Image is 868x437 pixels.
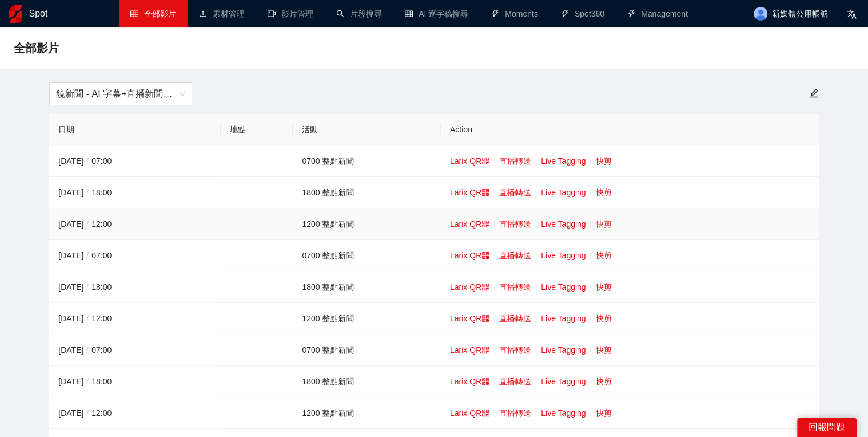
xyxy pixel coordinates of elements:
th: 日期 [49,114,221,145]
a: 快剪 [595,219,611,229]
a: 直播轉送 [499,188,531,197]
td: [DATE] 07:00 [49,334,221,366]
th: Action [441,114,819,145]
td: [DATE] 18:00 [49,271,221,303]
a: Live Tagging [541,219,586,229]
td: 1200 整點新聞 [293,208,441,240]
span: / [83,408,91,418]
a: Larix QR [450,377,489,386]
a: Larix QR [450,345,489,355]
a: Larix QR [450,188,489,197]
a: 直播轉送 [499,282,531,292]
span: qrcode [481,188,489,196]
a: 快剪 [595,408,611,418]
td: 0700 整點新聞 [293,240,441,271]
a: 直播轉送 [499,377,531,386]
span: qrcode [481,220,489,228]
a: 直播轉送 [499,314,531,323]
a: Larix QR [450,251,489,260]
span: / [83,282,91,292]
span: table [130,10,138,18]
a: Larix QR [450,219,489,229]
a: 快剪 [595,251,611,260]
th: 活動 [293,114,441,145]
a: Larix QR [450,282,489,292]
a: upload素材管理 [199,9,245,18]
span: 全部影片 [14,39,59,57]
td: 1800 整點新聞 [293,177,441,208]
a: Larix QR [450,156,489,166]
td: [DATE] 18:00 [49,366,221,397]
img: avatar [754,7,767,21]
span: / [83,156,91,166]
a: Live Tagging [541,377,586,386]
td: [DATE] 18:00 [49,177,221,208]
a: 直播轉送 [499,345,531,355]
td: [DATE] 07:00 [49,240,221,271]
td: 0700 整點新聞 [293,145,441,177]
span: qrcode [481,157,489,165]
a: Larix QR [450,314,489,323]
a: Live Tagging [541,156,586,166]
img: logo [9,5,22,23]
span: / [83,345,91,355]
a: 直播轉送 [499,251,531,260]
a: video-camera影片管理 [268,9,313,18]
td: 1800 整點新聞 [293,366,441,397]
a: 快剪 [595,345,611,355]
span: qrcode [481,251,489,259]
span: / [83,188,91,197]
span: 鏡新聞 - AI 字幕+直播新聞（2025-2027） [56,83,185,105]
a: 直播轉送 [499,156,531,166]
a: Live Tagging [541,314,586,323]
a: Live Tagging [541,282,586,292]
a: 直播轉送 [499,408,531,418]
a: thunderboltSpot360 [561,9,604,18]
td: 1800 整點新聞 [293,271,441,303]
span: qrcode [481,346,489,354]
a: 快剪 [595,314,611,323]
a: 直播轉送 [499,219,531,229]
a: 快剪 [595,156,611,166]
td: [DATE] 12:00 [49,303,221,334]
span: / [83,219,91,229]
a: 快剪 [595,282,611,292]
span: 全部影片 [144,9,176,18]
td: [DATE] 12:00 [49,397,221,429]
span: / [83,251,91,260]
span: qrcode [481,314,489,322]
a: Live Tagging [541,188,586,197]
a: thunderboltMoments [491,9,538,18]
span: / [83,314,91,323]
a: Live Tagging [541,345,586,355]
th: 地點 [221,114,293,145]
div: 回報問題 [797,418,857,437]
span: qrcode [481,409,489,417]
td: 1200 整點新聞 [293,303,441,334]
a: Live Tagging [541,408,586,418]
a: 快剪 [595,377,611,386]
a: thunderboltManagement [627,9,688,18]
td: [DATE] 12:00 [49,208,221,240]
a: 快剪 [595,188,611,197]
a: tableAI 逐字稿搜尋 [405,9,468,18]
span: qrcode [481,283,489,291]
a: Larix QR [450,408,489,418]
span: qrcode [481,377,489,385]
a: Live Tagging [541,251,586,260]
span: edit [809,88,819,98]
td: [DATE] 07:00 [49,145,221,177]
a: search片段搜尋 [336,9,382,18]
span: / [83,377,91,386]
td: 0700 整點新聞 [293,334,441,366]
td: 1200 整點新聞 [293,397,441,429]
